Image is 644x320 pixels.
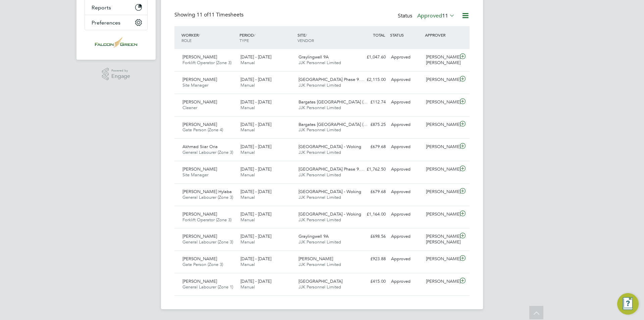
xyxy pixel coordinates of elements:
[354,209,388,220] div: £1,164.00
[102,68,130,81] a: Powered byEngage
[240,284,255,290] span: Manual
[388,29,423,41] div: STATUS
[354,97,388,108] div: £112.74
[240,172,255,178] span: Manual
[299,172,341,178] span: JJK Personnel Limited
[182,54,217,60] span: [PERSON_NAME]
[240,256,271,262] span: [DATE] - [DATE]
[423,186,458,197] div: [PERSON_NAME]
[388,231,423,242] div: Approved
[423,276,458,287] div: [PERSON_NAME]
[240,99,271,105] span: [DATE] - [DATE]
[423,254,458,265] div: [PERSON_NAME]
[388,119,423,130] div: Approved
[182,189,232,194] span: [PERSON_NAME] Hylaba
[354,141,388,152] div: £679.68
[240,194,255,200] span: Manual
[398,11,456,21] div: Status
[197,11,209,18] span: 11 of
[354,254,388,265] div: £923.88
[388,141,423,152] div: Approved
[299,194,341,200] span: JJK Personnel Limited
[240,54,271,60] span: [DATE] - [DATE]
[299,77,365,82] span: [GEOGRAPHIC_DATA] Phase 9.…
[354,231,388,242] div: £698.56
[254,32,255,38] span: /
[299,256,333,262] span: [PERSON_NAME]
[388,276,423,287] div: Approved
[299,278,342,284] span: [GEOGRAPHIC_DATA]
[306,32,307,38] span: /
[174,11,245,18] div: Showing
[182,60,231,65] span: Forklift Operator (Zone 3)
[182,77,217,82] span: [PERSON_NAME]
[182,172,208,178] span: Site Manager
[180,29,238,46] div: WORKER
[354,164,388,175] div: £1,762.50
[182,166,217,172] span: [PERSON_NAME]
[299,82,341,88] span: JJK Personnel Limited
[182,284,233,290] span: General Labourer (Zone 1)
[299,122,368,127] span: Bargates [GEOGRAPHIC_DATA] (…
[388,209,423,220] div: Approved
[240,239,255,245] span: Manual
[182,99,217,105] span: [PERSON_NAME]
[240,127,255,133] span: Manual
[240,82,255,88] span: Manual
[423,164,458,175] div: [PERSON_NAME]
[182,105,197,110] span: Cleaner
[197,11,244,18] span: 11 Timesheets
[299,233,329,239] span: Graylingwell 9A
[182,262,223,267] span: Gate Person (Zone 3)
[299,144,361,149] span: [GEOGRAPHIC_DATA] - Woking
[299,60,341,65] span: JJK Personnel Limited
[299,127,341,133] span: JJK Personnel Limited
[240,278,271,284] span: [DATE] - [DATE]
[111,74,130,79] span: Engage
[240,149,255,155] span: Manual
[423,29,458,41] div: APPROVER
[240,211,271,217] span: [DATE] - [DATE]
[354,119,388,130] div: £875.25
[182,233,217,239] span: [PERSON_NAME]
[182,217,231,223] span: Forklift Operator (Zone 3)
[388,186,423,197] div: Approved
[182,82,208,88] span: Site Manager
[299,99,368,105] span: Bargates [GEOGRAPHIC_DATA] (…
[423,74,458,85] div: [PERSON_NAME]
[388,164,423,175] div: Approved
[240,77,271,82] span: [DATE] - [DATE]
[442,12,448,19] span: 11
[299,189,361,194] span: [GEOGRAPHIC_DATA] - Woking
[182,144,218,149] span: Akhmad Siiar Oria
[239,38,249,43] span: TYPE
[240,105,255,110] span: Manual
[240,122,271,127] span: [DATE] - [DATE]
[423,141,458,152] div: [PERSON_NAME]
[417,12,455,19] label: Approved
[354,52,388,63] div: £1,047.60
[182,239,233,245] span: General Labourer (Zone 3)
[240,233,271,239] span: [DATE] - [DATE]
[240,166,271,172] span: [DATE] - [DATE]
[182,127,223,133] span: Gate Person (Zone 4)
[299,239,341,245] span: JJK Personnel Limited
[299,105,341,110] span: JJK Personnel Limited
[182,122,217,127] span: [PERSON_NAME]
[423,52,458,68] div: [PERSON_NAME] [PERSON_NAME]
[299,54,329,60] span: Graylingwell 9A
[182,194,233,200] span: General Labourer (Zone 3)
[182,256,217,262] span: [PERSON_NAME]
[298,38,314,43] span: VENDOR
[240,144,271,149] span: [DATE] - [DATE]
[423,97,458,108] div: [PERSON_NAME]
[299,284,341,290] span: JJK Personnel Limited
[299,211,361,217] span: [GEOGRAPHIC_DATA] - Woking
[299,166,365,172] span: [GEOGRAPHIC_DATA] Phase 9.…
[182,278,217,284] span: [PERSON_NAME]
[388,52,423,63] div: Approved
[388,97,423,108] div: Approved
[423,209,458,220] div: [PERSON_NAME]
[617,293,639,315] button: Engage Resource Center
[354,74,388,85] div: £2,115.00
